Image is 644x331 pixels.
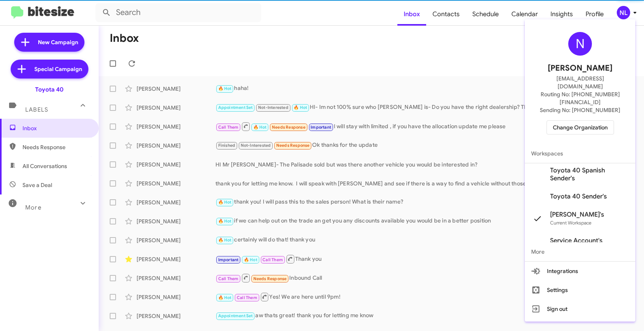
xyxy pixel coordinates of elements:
[547,120,614,135] button: Change Organization
[525,299,635,318] button: Sign out
[525,262,635,281] button: Integrations
[568,32,592,56] div: N
[550,193,607,200] span: Toyota 40 Sender's
[525,242,635,261] span: More
[553,121,608,134] span: Change Organization
[550,237,603,245] span: Service Account's
[550,211,604,219] span: [PERSON_NAME]'s
[550,166,629,182] span: Toyota 40 Spanish Sender's
[550,220,592,226] span: Current Workspace
[534,90,626,106] span: Routing No: [PHONE_NUMBER][FINANCIAL_ID]
[525,144,635,163] span: Workspaces
[540,106,620,114] span: Sending No: [PHONE_NUMBER]
[525,281,635,299] button: Settings
[534,75,626,90] span: [EMAIL_ADDRESS][DOMAIN_NAME]
[548,62,612,75] span: [PERSON_NAME]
